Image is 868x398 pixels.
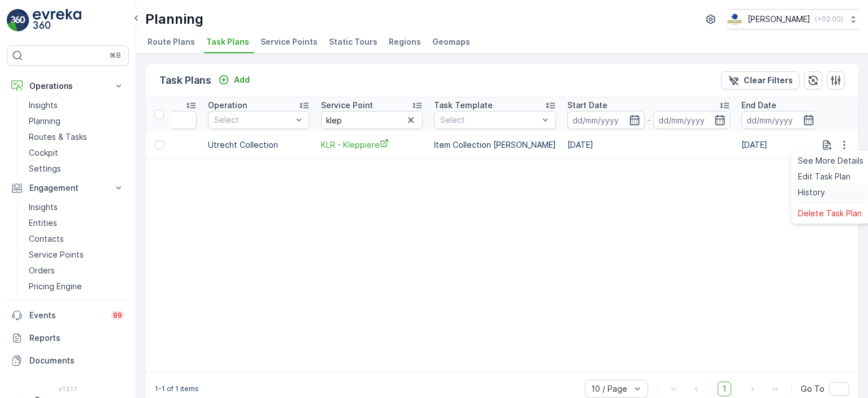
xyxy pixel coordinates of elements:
input: dd/mm/yyyy [567,111,645,129]
a: See More Details [793,153,868,169]
p: Planning [145,10,203,28]
p: Task Plans [159,72,211,88]
a: Planning [24,113,129,129]
p: Task Template [434,100,493,111]
p: Settings [29,163,61,174]
input: dd/mm/yyyy [741,111,819,129]
p: Reports [29,332,124,344]
p: Add [234,74,250,85]
button: Add [214,73,254,87]
span: Regions [389,36,421,48]
span: Edit Task Plan [798,171,850,182]
a: Events99 [7,304,129,327]
a: Settings [24,161,129,177]
p: Operations [29,80,106,92]
span: v 1.51.1 [7,386,129,392]
a: KLR - Kleppiere [321,139,423,151]
p: Utrecht Collection [208,139,310,151]
span: 1 [718,382,731,396]
a: Orders [24,263,129,279]
a: Entities [24,215,129,231]
span: Delete Task Plan [798,208,862,219]
p: Planning [29,115,60,127]
img: logo_light-DOdMpM7g.png [33,9,81,32]
p: Pricing Engine [29,281,82,292]
p: Entities [29,217,57,229]
p: - [647,113,651,127]
a: Insights [24,97,129,113]
p: Clear Filters [744,75,793,86]
span: Geomaps [432,36,470,48]
input: Search [321,111,423,129]
p: Contacts [29,233,64,245]
img: basis-logo_rgb2x.png [727,13,743,25]
input: dd/mm/yyyy [653,111,731,129]
span: Service Points [261,36,318,48]
p: Events [29,310,104,321]
button: Clear Filters [721,71,800,89]
p: Select [214,114,292,126]
a: Documents [7,349,129,372]
img: logo [7,9,29,32]
button: Engagement [7,177,129,199]
a: Insights [24,199,129,215]
a: Cockpit [24,145,129,161]
p: 1-1 of 1 items [155,384,199,393]
a: Pricing Engine [24,279,129,294]
p: ( +02:00 ) [815,15,843,24]
p: Item Collection [PERSON_NAME] [434,139,556,151]
span: See More Details [798,155,863,166]
span: History [798,187,825,198]
p: Service Point [321,100,373,111]
p: Service Points [29,249,84,260]
p: Orders [29,265,55,276]
button: [PERSON_NAME](+02:00) [727,9,859,29]
p: End Date [741,100,776,111]
a: Contacts [24,231,129,247]
p: Select [440,114,539,126]
p: Insights [29,100,58,111]
a: Service Points [24,247,129,263]
span: Go To [801,383,824,395]
a: Routes & Tasks [24,129,129,145]
span: Route Plans [147,36,195,48]
span: Task Plans [206,36,249,48]
p: Operation [208,100,247,111]
p: Cockpit [29,147,58,159]
td: [DATE] [562,131,736,159]
a: Edit Task Plan [793,169,868,185]
p: Start Date [567,100,607,111]
a: Reports [7,327,129,349]
p: Insights [29,202,58,213]
p: Engagement [29,182,106,194]
p: Routes & Tasks [29,131,87,143]
p: 99 [113,311,122,320]
div: Toggle Row Selected [155,140,164,149]
p: Documents [29,355,124,366]
p: ⌘B [110,51,121,60]
span: Static Tours [329,36,377,48]
p: [PERSON_NAME] [748,14,810,25]
button: Operations [7,75,129,97]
